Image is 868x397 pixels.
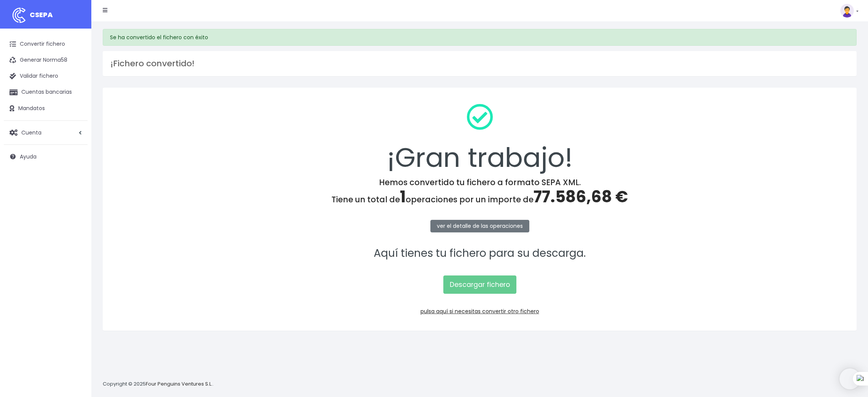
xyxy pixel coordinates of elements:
[4,68,88,84] a: Validar fichero
[420,307,539,315] a: pulsa aquí si necesitas convertir otro fichero
[10,6,29,25] img: logo
[4,101,88,117] a: Mandatos
[20,153,37,160] span: Ayuda
[840,4,854,18] img: profile
[113,98,847,178] div: ¡Gran trabajo!
[110,59,849,69] h3: ¡Fichero convertido!
[103,29,857,46] div: Se ha convertido el fichero con éxito
[4,84,88,100] a: Cuentas bancarias
[113,178,847,207] h4: Hemos convertido tu fichero a formato SEPA XML. Tiene un total de operaciones por un importe de
[113,245,847,262] p: Aquí tienes tu fichero para su descarga.
[21,128,41,136] span: Cuenta
[534,186,628,208] span: 77.586,68 €
[400,186,406,208] span: 1
[4,149,88,165] a: Ayuda
[146,380,212,387] a: Four Penguins Ventures S.L.
[430,220,529,232] a: ver el detalle de las operaciones
[443,275,516,294] a: Descargar fichero
[4,125,88,141] a: Cuenta
[4,52,88,68] a: Generar Norma58
[4,36,88,52] a: Convertir fichero
[103,380,213,388] p: Copyright © 2025 .
[30,10,53,19] span: CSEPA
